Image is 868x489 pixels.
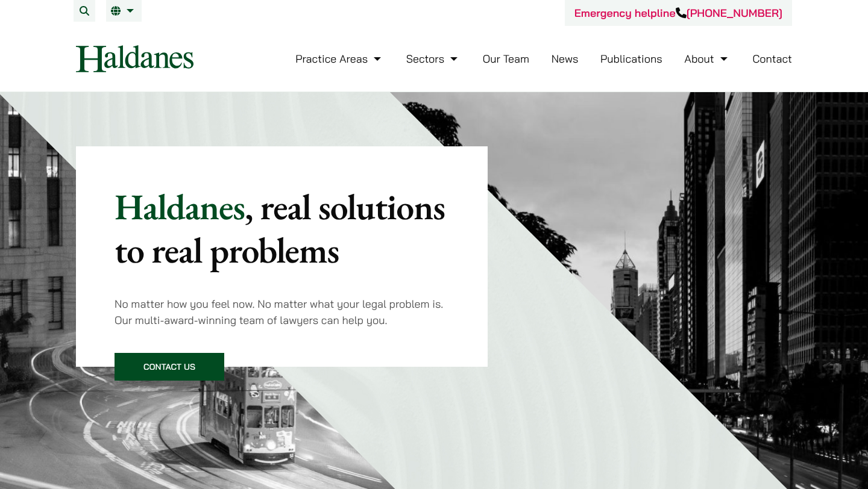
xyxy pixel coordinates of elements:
a: About [684,52,730,66]
a: Contact Us [115,353,224,381]
a: Practice Areas [295,52,384,66]
a: Sectors [406,52,461,66]
a: Publications [600,52,662,66]
a: EN [111,6,137,16]
a: Our Team [483,52,529,66]
p: No matter how you feel now. No matter what your legal problem is. Our multi-award-winning team of... [115,296,449,328]
mark: , real solutions to real problems [115,183,445,273]
a: Contact [752,52,792,66]
a: Emergency helpline[PHONE_NUMBER] [574,6,782,20]
a: News [552,52,579,66]
img: Logo of Haldanes [76,45,193,72]
p: Haldanes [115,185,449,272]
